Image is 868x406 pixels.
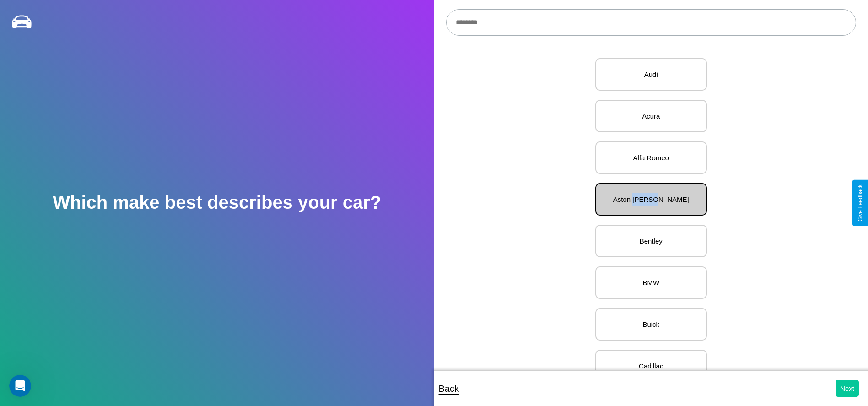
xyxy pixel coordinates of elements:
h2: Which make best describes your car? [53,192,381,213]
p: Cadillac [605,360,697,372]
p: Audi [605,68,697,81]
p: Aston [PERSON_NAME] [605,193,697,206]
p: Alfa Romeo [605,152,697,164]
p: Bentley [605,235,697,247]
p: Acura [605,110,697,122]
p: Back [439,380,459,397]
p: BMW [605,276,697,289]
iframe: Intercom live chat [9,375,31,397]
button: Next [836,380,859,397]
div: Give Feedback [857,184,863,222]
p: Buick [605,318,697,330]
